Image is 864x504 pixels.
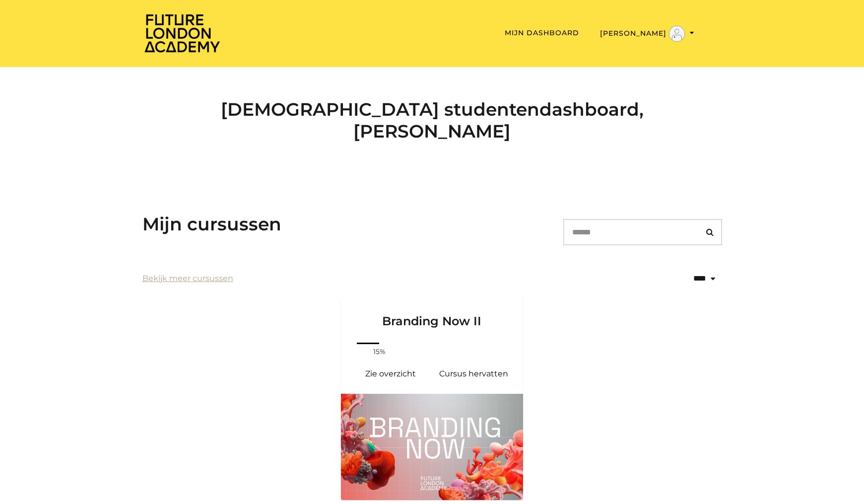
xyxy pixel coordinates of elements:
select: status [673,267,722,290]
span: 15% [367,347,391,357]
h3: Branding Now II [353,298,512,329]
a: Bekijk meer cursussen [142,273,233,285]
button: Schakelmenu [597,25,697,42]
h3: Mijn cursussen [142,214,281,235]
img: Home Page [142,13,222,53]
a: Branding Now II: Zie overzicht [349,362,432,386]
h2: [DEMOGRAPHIC_DATA] studentendashboard, [PERSON_NAME] [142,99,722,142]
a: Branding Now II [341,298,524,341]
a: Branding Now II: Cursus hervatten [432,362,516,386]
a: Mijn dashboard [505,28,579,37]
